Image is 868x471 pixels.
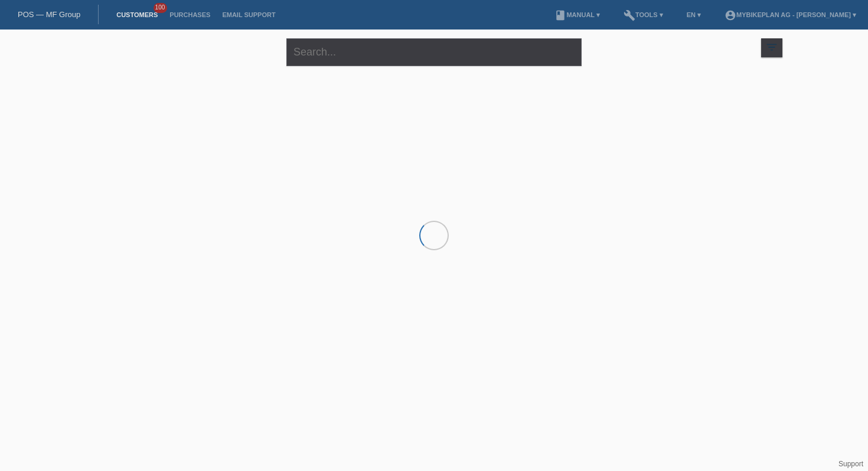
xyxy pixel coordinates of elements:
i: account_circle [725,9,736,21]
a: Purchases [164,11,216,18]
span: 100 [154,3,168,13]
a: EN ▾ [681,11,707,18]
i: filter_list [765,41,778,54]
a: bookManual ▾ [549,11,606,18]
i: book [554,9,566,21]
a: Customers [110,11,164,18]
input: Search... [286,38,582,66]
a: buildTools ▾ [618,11,669,18]
a: account_circleMybikeplan AG - [PERSON_NAME] ▾ [719,11,862,18]
i: build [624,9,635,21]
a: POS — MF Group [18,10,80,19]
a: Support [838,460,863,468]
a: Email Support [216,11,281,18]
